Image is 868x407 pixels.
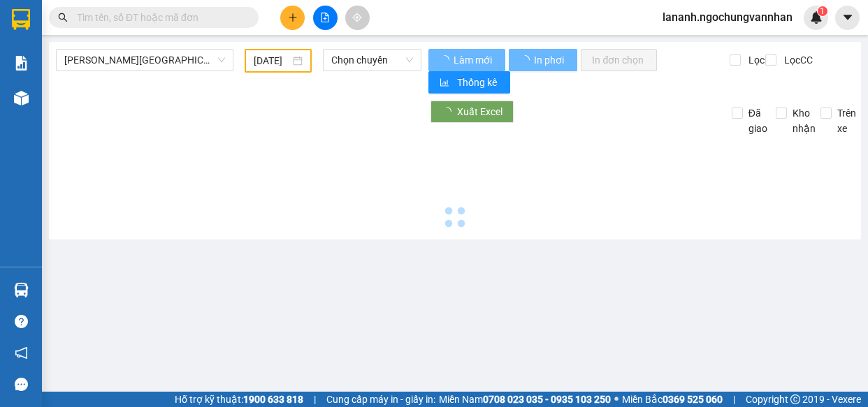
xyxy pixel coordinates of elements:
[58,13,68,22] span: search
[243,394,303,405] strong: 1900 633 818
[77,10,242,25] input: Tìm tên, số ĐT hoặc mã đơn
[457,75,499,90] span: Thống kê
[835,6,860,30] button: caret-down
[581,49,657,71] button: In đơn chọn
[175,392,303,407] span: Hỗ trợ kỹ thuật:
[280,6,305,30] button: plus
[431,101,514,123] button: Xuất Excel
[509,49,577,71] button: In phơi
[787,105,821,136] span: Kho nhận
[288,13,298,22] span: plus
[326,392,435,407] span: Cung cấp máy in - giấy in:
[254,53,290,68] input: 11/08/2025
[352,13,362,22] span: aim
[743,52,779,68] span: Lọc CR
[439,392,611,407] span: Miền Nam
[454,52,494,68] span: Làm mới
[320,13,330,22] span: file-add
[651,8,804,26] span: lananh.ngochungvannhan
[314,392,316,407] span: |
[534,52,566,68] span: In phơi
[663,394,723,405] strong: 0369 525 060
[733,392,735,407] span: |
[614,397,619,402] span: ⚪️
[428,49,505,71] button: Làm mới
[331,50,413,71] span: Chọn chuyến
[440,77,451,89] span: bar-chart
[313,6,338,30] button: file-add
[15,378,28,391] span: message
[483,394,611,405] strong: 0708 023 035 - 0935 103 250
[790,394,800,404] span: copyright
[15,315,28,328] span: question-circle
[622,392,723,407] span: Miền Bắc
[832,105,862,136] span: Trên xe
[743,105,773,136] span: Đã giao
[440,55,451,65] span: loading
[820,6,825,16] span: 1
[345,6,370,30] button: aim
[841,11,854,24] span: caret-down
[779,52,815,68] span: Lọc CC
[15,346,28,360] span: notification
[12,9,30,30] img: logo-vxr
[14,283,29,297] img: warehouse-icon
[818,6,827,16] sup: 1
[14,56,29,71] img: solution-icon
[64,50,225,71] span: Hải Dương - Lâm Đồng
[428,71,510,94] button: bar-chartThống kê
[810,11,823,24] img: icon-new-feature
[520,55,532,65] span: loading
[14,91,29,105] img: warehouse-icon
